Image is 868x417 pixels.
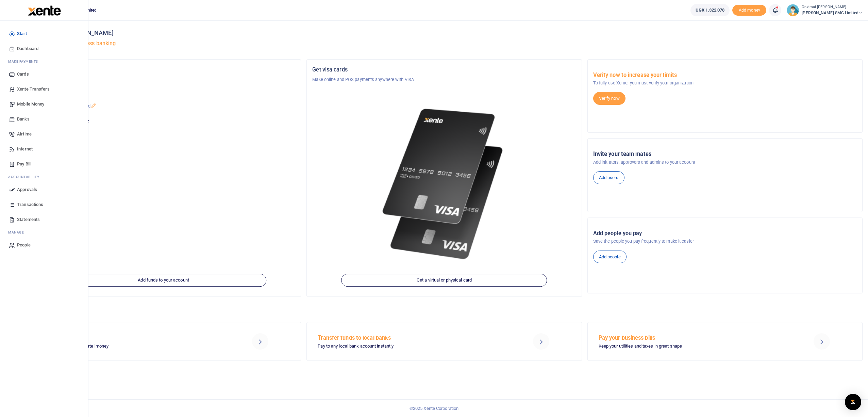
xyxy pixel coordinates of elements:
[593,159,857,166] p: Add initiators, approvers and admins to your account
[12,59,38,64] span: ake Payments
[17,146,33,153] span: Internet
[37,335,225,341] h5: Send Mobile Money
[17,131,32,138] span: Airtime
[26,306,863,313] h4: Make a transaction
[5,182,83,197] a: Approvals
[5,67,83,82] a: Cards
[5,197,83,212] a: Transactions
[787,4,863,16] a: profile-user Onzimai [PERSON_NAME] [PERSON_NAME] SMC Limited
[312,66,576,73] h5: Get visa cards
[593,92,625,105] a: Verify now
[26,29,863,37] h4: Hello Onzimai [PERSON_NAME]
[732,5,766,16] li: Toup your wallet
[5,172,83,182] li: Ac
[17,30,27,37] span: Start
[5,212,83,227] a: Statements
[17,161,31,167] span: Pay Bill
[5,127,83,142] a: Airtime
[17,101,44,108] span: Mobile Money
[378,99,510,269] img: xente-_physical_cards.png
[318,343,506,350] p: Pay to any local bank account instantly
[845,394,861,410] div: Open Intercom Messenger
[32,93,295,99] h5: Account
[5,97,83,112] a: Mobile Money
[26,322,301,361] a: Send Mobile Money MTN mobile money and Airtel money
[37,343,225,350] p: MTN mobile money and Airtel money
[32,118,295,125] p: Your current account balance
[26,40,863,47] h5: Welcome to better business banking
[787,4,799,16] img: profile-user
[593,80,857,86] p: To fully use Xente, you must verify your organization
[318,335,506,341] h5: Transfer funds to local banks
[312,76,576,83] p: Make online and POS payments anywhere with VISA
[732,5,766,16] span: Add money
[17,45,38,52] span: Dashboard
[17,186,37,193] span: Approvals
[5,41,83,56] a: Dashboard
[32,103,295,110] p: [PERSON_NAME] SMC Limited
[696,7,724,14] span: UGX 1,322,078
[593,72,857,79] h5: Verify now to increase your limits
[593,238,857,245] p: Save the people you pay frequently to make it easier
[17,86,50,93] span: Xente Transfers
[61,274,266,287] a: Add funds to your account
[599,343,787,350] p: Keep your utilities and taxes in great shape
[32,126,295,133] h5: UGX 1,322,078
[341,274,547,287] a: Get a virtual or physical card
[27,7,61,13] a: logo-small logo-large logo-large
[5,238,83,253] a: People
[32,66,295,73] h5: Organization
[5,56,83,67] li: M
[17,116,30,123] span: Banks
[688,4,732,16] li: Wallet ballance
[5,227,83,238] li: M
[593,251,627,263] a: Add people
[5,26,83,41] a: Start
[599,335,787,341] h5: Pay your business bills
[5,112,83,127] a: Banks
[593,171,624,184] a: Add users
[802,10,863,16] span: [PERSON_NAME] SMC Limited
[28,5,61,16] img: logo-large
[17,216,40,223] span: Statements
[17,201,43,208] span: Transactions
[17,71,29,78] span: Cards
[5,82,83,97] a: Xente Transfers
[593,230,857,237] h5: Add people you pay
[5,142,83,157] a: Internet
[587,322,863,361] a: Pay your business bills Keep your utilities and taxes in great shape
[593,151,857,158] h5: Invite your team mates
[17,242,31,248] span: People
[306,322,582,361] a: Transfer funds to local banks Pay to any local bank account instantly
[13,174,39,179] span: countability
[5,157,83,172] a: Pay Bill
[690,4,730,16] a: UGX 1,322,078
[802,4,863,10] small: Onzimai [PERSON_NAME]
[32,76,295,83] p: Dawin Advisory SMC Limited
[732,7,766,12] a: Add money
[12,230,24,235] span: anage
